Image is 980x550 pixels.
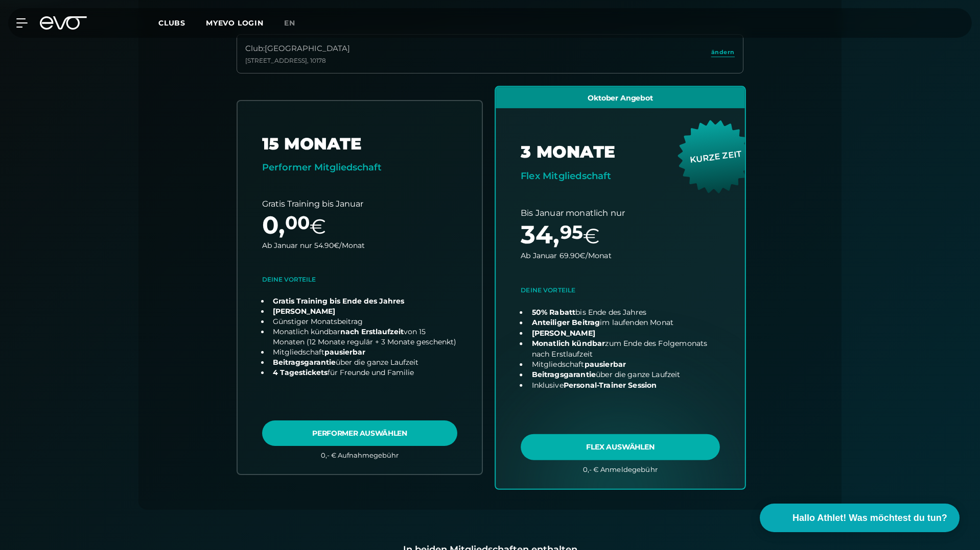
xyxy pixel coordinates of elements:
span: ändern [711,48,735,57]
a: ändern [711,48,735,60]
span: en [284,18,295,28]
a: en [284,17,308,29]
a: choose plan [238,101,482,474]
button: Hallo Athlet! Was möchtest du tun? [760,504,960,532]
div: Club : [GEOGRAPHIC_DATA] [245,43,350,55]
a: Clubs [158,18,206,28]
div: [STREET_ADDRESS] , 10178 [245,57,350,65]
span: Clubs [158,18,185,28]
a: MYEVO LOGIN [206,18,264,28]
a: choose plan [496,87,745,488]
span: Hallo Athlet! Was möchtest du tun? [792,511,947,525]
